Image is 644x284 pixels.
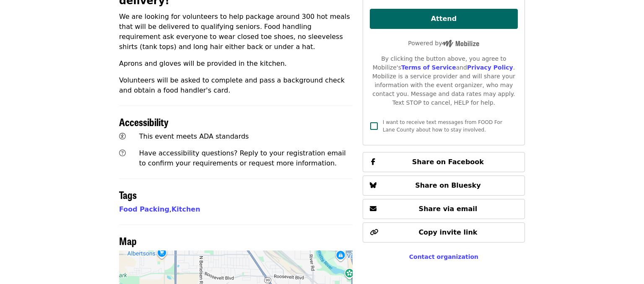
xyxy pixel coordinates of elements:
[442,40,479,47] img: Powered by Mobilize
[363,152,525,172] button: Share on Facebook
[412,158,484,166] span: Share on Facebook
[467,64,513,71] a: Privacy Policy
[363,199,525,219] button: Share via email
[401,64,456,71] a: Terms of Service
[171,205,200,213] a: Kitchen
[415,181,481,189] span: Share on Bluesky
[119,132,126,140] i: universal-access icon
[119,205,169,213] a: Food Packing
[383,119,502,133] span: I want to receive text messages from FOOD For Lane County about how to stay involved.
[419,205,478,213] span: Share via email
[363,222,525,243] button: Copy invite link
[370,54,518,107] div: By clicking the button above, you agree to Mobilize's and . Mobilize is a service provider and wi...
[119,233,137,248] span: Map
[119,75,353,96] p: Volunteers will be asked to complete and pass a background check and obtain a food handler's card.
[409,253,478,260] a: Contact organization
[408,40,479,46] span: Powered by
[418,228,477,236] span: Copy invite link
[139,132,249,140] span: This event meets ADA standards
[119,205,171,213] span: ,
[119,114,169,129] span: Accessibility
[139,149,346,167] span: Have accessibility questions? Reply to your registration email to confirm your requirements or re...
[119,12,353,52] p: We are looking for volunteers to help package around 300 hot meals that will be delivered to qual...
[119,187,137,202] span: Tags
[370,9,518,29] button: Attend
[119,59,353,69] p: Aprons and gloves will be provided in the kitchen.
[119,149,126,157] i: question-circle icon
[363,176,525,196] button: Share on Bluesky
